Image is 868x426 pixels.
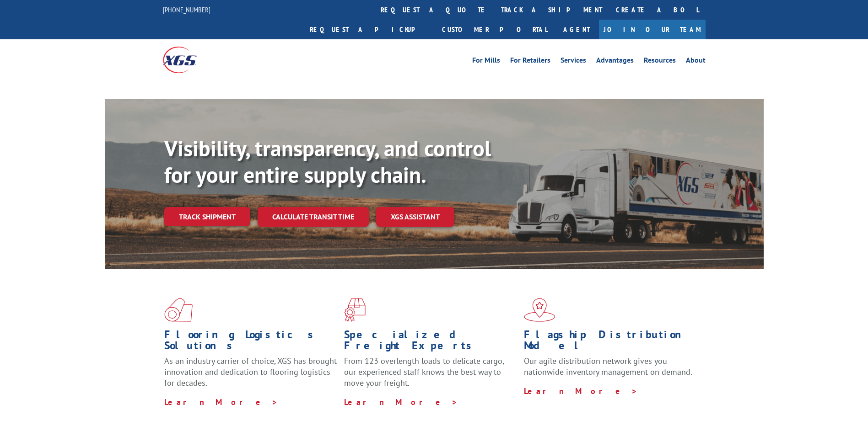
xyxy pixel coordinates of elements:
[554,20,599,39] a: Agent
[164,397,278,407] a: Learn More >
[344,356,517,396] p: From 123 overlength loads to delicate cargo, our experienced staff knows the best way to move you...
[596,57,634,67] a: Advantages
[344,298,366,322] img: xgs-icon-focused-on-flooring-red
[510,57,550,67] a: For Retailers
[376,207,454,227] a: XGS ASSISTANT
[524,386,638,396] a: Learn More >
[686,57,706,67] a: About
[524,329,697,356] h1: Flagship Distribution Model
[344,397,458,407] a: Learn More >
[164,329,337,356] h1: Flooring Logistics Solutions
[344,329,517,356] h1: Specialized Freight Experts
[435,20,554,39] a: Customer Portal
[164,134,491,189] b: Visibility, transparency, and control for your entire supply chain.
[561,57,586,67] a: Services
[164,356,337,388] span: As an industry carrier of choice, XGS has brought innovation and dedication to flooring logistics...
[599,20,706,39] a: Join Our Team
[164,298,193,322] img: xgs-icon-total-supply-chain-intelligence-red
[258,207,369,227] a: Calculate transit time
[472,57,500,67] a: For Mills
[524,356,692,377] span: Our agile distribution network gives you nationwide inventory management on demand.
[644,57,676,67] a: Resources
[163,5,210,14] a: [PHONE_NUMBER]
[303,20,435,39] a: Request a pickup
[164,207,250,226] a: Track shipment
[524,298,555,322] img: xgs-icon-flagship-distribution-model-red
